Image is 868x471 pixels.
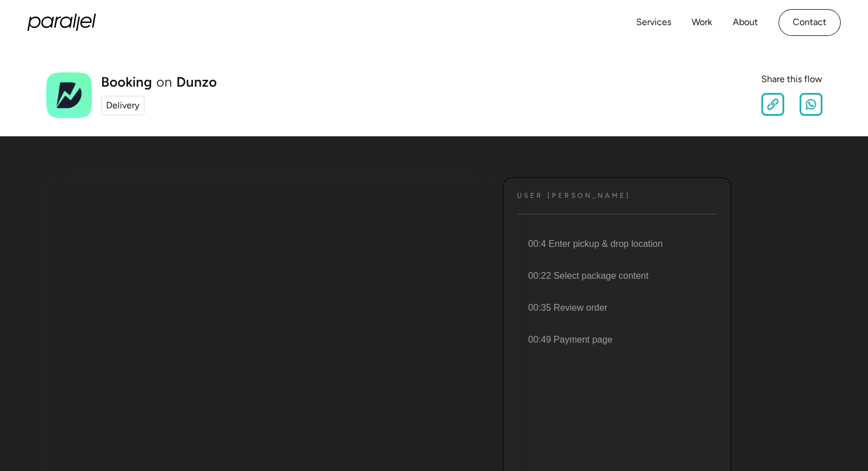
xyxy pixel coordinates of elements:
[27,14,96,31] a: home
[692,14,712,31] a: Work
[515,228,717,260] li: 00:4 Enter pickup & drop location
[176,75,217,89] a: Dunzo
[778,9,841,36] a: Contact
[636,14,671,31] a: Services
[515,324,717,356] li: 00:49 Payment page
[515,260,717,292] li: 00:22 Select package content
[101,75,152,89] h1: Booking
[515,292,717,324] li: 00:35 Review order
[101,96,144,115] a: Delivery
[517,192,631,200] h4: User [PERSON_NAME]
[761,72,822,86] div: Share this flow
[106,99,139,112] div: Delivery
[156,75,172,89] div: on
[733,14,758,31] a: About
